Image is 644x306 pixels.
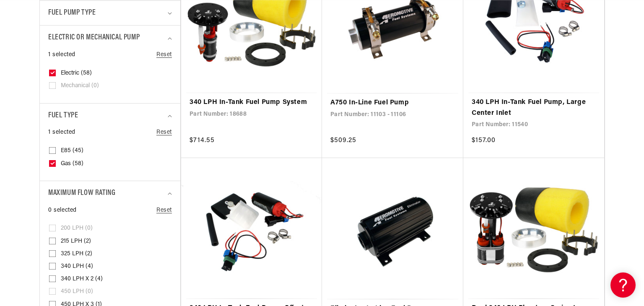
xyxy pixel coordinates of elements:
[48,1,172,26] summary: Fuel Pump Type (0 selected)
[61,275,103,283] span: 340 LPH x 2 (4)
[61,160,83,168] span: Gas (58)
[48,50,75,60] span: 1 selected
[472,97,596,119] a: 340 LPH In-Tank Fuel Pump, Large Center Inlet
[61,238,91,245] span: 215 LPH (2)
[61,288,93,296] span: 450 LPH (0)
[61,82,99,90] span: Mechanical (0)
[156,128,172,137] a: Reset
[61,147,83,155] span: E85 (45)
[156,50,172,60] a: Reset
[48,110,78,122] span: Fuel Type
[48,104,172,128] summary: Fuel Type (1 selected)
[48,26,172,50] summary: Electric or Mechanical Pump (1 selected)
[48,32,140,44] span: Electric or Mechanical Pump
[61,263,93,270] span: 340 LPH (4)
[190,97,314,108] a: 340 LPH In-Tank Fuel Pump System
[48,128,75,137] span: 1 selected
[61,250,92,258] span: 325 LPH (2)
[48,7,96,19] span: Fuel Pump Type
[48,181,172,206] summary: Maximum Flow Rating (0 selected)
[156,206,172,215] a: Reset
[48,206,77,215] span: 0 selected
[61,225,93,232] span: 200 LPH (0)
[61,70,92,77] span: Electric (58)
[330,98,455,109] a: A750 In-Line Fuel Pump
[48,187,115,200] span: Maximum Flow Rating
